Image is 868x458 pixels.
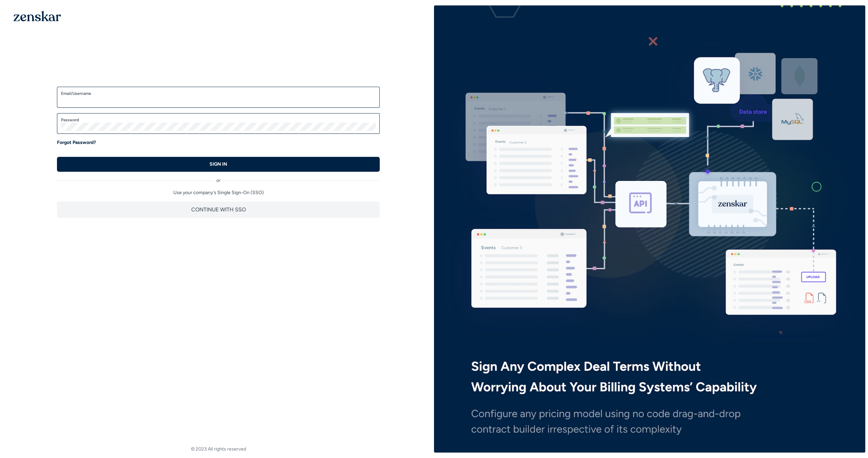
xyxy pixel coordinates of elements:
button: SIGN IN [57,157,380,172]
button: CONTINUE WITH SSO [57,202,380,218]
label: Email/Username [61,91,376,96]
a: Forgot Password? [57,139,96,146]
p: Use your company's Single Sign-On (SSO) [57,189,380,196]
footer: © 2023 All rights reserved [3,446,434,453]
p: SIGN IN [210,161,227,168]
label: Password [61,117,376,123]
div: or [57,172,380,184]
img: 1OGAJ2xQqyY4LXKgY66KYq0eOWRCkrZdAb3gUhuVAqdWPZE9SRJmCz+oDMSn4zDLXe31Ii730ItAGKgCKgCCgCikA4Av8PJUP... [14,11,61,21]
